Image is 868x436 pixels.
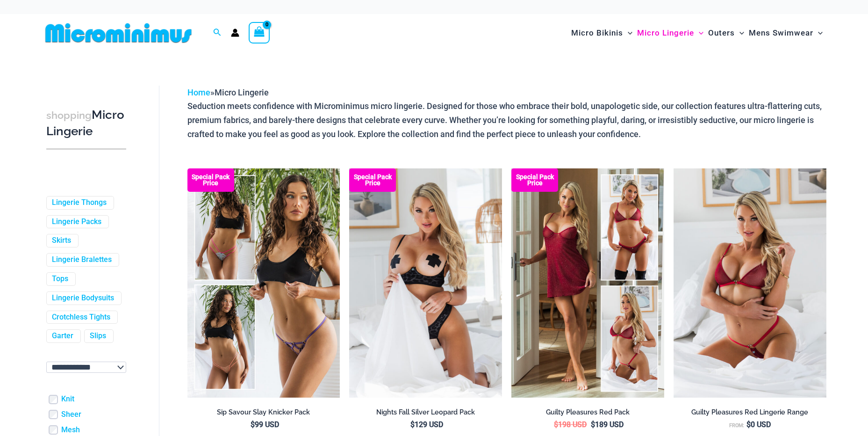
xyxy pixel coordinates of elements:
[813,21,823,45] span: Menu Toggle
[52,274,68,284] a: Tops
[694,21,703,45] span: Menu Toggle
[511,408,664,420] a: Guilty Pleasures Red Pack
[674,168,826,398] a: Guilty Pleasures Red 1045 Bra 689 Micro 05Guilty Pleasures Red 1045 Bra 689 Micro 06Guilty Pleasu...
[708,21,735,45] span: Outers
[511,168,664,398] img: Guilty Pleasures Red Collection Pack F
[46,362,126,373] select: wpc-taxonomy-pa_color-745982
[635,19,706,47] a: Micro LingerieMenu ToggleMenu Toggle
[746,420,771,429] bdi: 0 USD
[231,29,239,37] a: Account icon link
[746,420,751,429] span: $
[187,168,340,398] a: Collection Pack (9) Collection Pack b (5)Collection Pack b (5)
[251,420,279,429] bdi: 99 USD
[52,198,107,208] a: Lingerie Thongs
[674,408,826,417] h2: Guilty Pleasures Red Lingerie Range
[623,21,632,45] span: Menu Toggle
[90,331,106,341] a: Slips
[249,22,270,44] a: View Shopping Cart, empty
[706,19,746,47] a: OutersMenu ToggleMenu Toggle
[591,420,595,429] span: $
[511,174,558,186] b: Special Pack Price
[569,19,635,47] a: Micro BikinisMenu ToggleMenu Toggle
[187,408,340,420] a: Sip Savour Slay Knicker Pack
[511,168,664,398] a: Guilty Pleasures Red Collection Pack F Guilty Pleasures Red Collection Pack BGuilty Pleasures Red...
[735,21,744,45] span: Menu Toggle
[729,422,744,429] span: From:
[52,236,71,246] a: Skirts
[46,109,92,121] span: shopping
[52,293,114,303] a: Lingerie Bodysuits
[213,27,222,39] a: Search icon link
[52,255,112,265] a: Lingerie Bralettes
[61,425,80,435] a: Mesh
[554,420,558,429] span: $
[61,394,74,404] a: Knit
[746,19,825,47] a: Mens SwimwearMenu ToggleMenu Toggle
[349,408,502,417] h2: Nights Fall Silver Leopard Pack
[410,420,443,429] bdi: 129 USD
[52,217,101,227] a: Lingerie Packs
[349,168,502,398] a: Nights Fall Silver Leopard 1036 Bra 6046 Thong 09v2 Nights Fall Silver Leopard 1036 Bra 6046 Thon...
[637,21,694,45] span: Micro Lingerie
[215,87,269,97] span: Micro Lingerie
[46,107,126,139] h3: Micro Lingerie
[187,87,210,97] a: Home
[187,408,340,417] h2: Sip Savour Slay Knicker Pack
[61,410,81,420] a: Sheer
[591,420,624,429] bdi: 189 USD
[567,17,827,49] nav: Site Navigation
[187,99,826,141] p: Seduction meets confidence with Microminimus micro lingerie. Designed for those who embrace their...
[554,420,587,429] bdi: 198 USD
[349,174,396,186] b: Special Pack Price
[571,21,623,45] span: Micro Bikinis
[187,168,340,398] img: Collection Pack (9)
[349,408,502,420] a: Nights Fall Silver Leopard Pack
[52,312,110,322] a: Crotchless Tights
[251,420,255,429] span: $
[511,408,664,417] h2: Guilty Pleasures Red Pack
[187,87,269,97] span: »
[674,408,826,420] a: Guilty Pleasures Red Lingerie Range
[674,168,826,398] img: Guilty Pleasures Red 1045 Bra 689 Micro 05
[52,331,73,341] a: Garter
[187,174,234,186] b: Special Pack Price
[42,22,195,44] img: MM SHOP LOGO FLAT
[749,21,813,45] span: Mens Swimwear
[349,168,502,398] img: Nights Fall Silver Leopard 1036 Bra 6046 Thong 09v2
[410,420,415,429] span: $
